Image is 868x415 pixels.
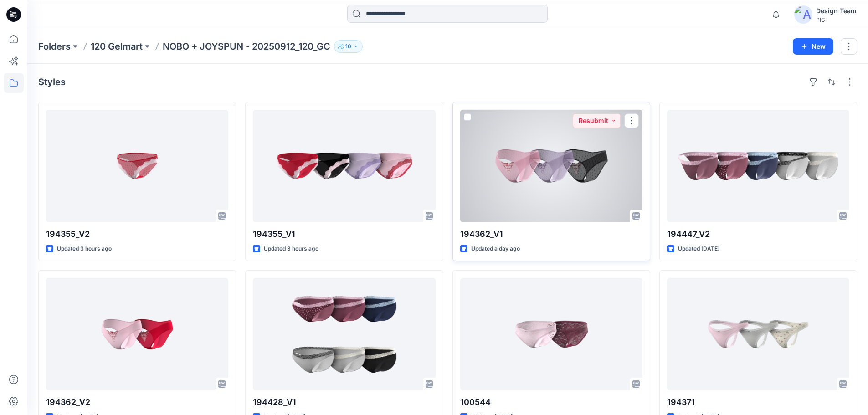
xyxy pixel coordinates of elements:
button: 10 [334,40,363,53]
a: 194371 [667,278,849,390]
p: 194362_V2 [46,396,228,409]
a: 194355_V1 [253,110,435,222]
a: 194355_V2 [46,110,228,222]
button: New [793,38,833,55]
div: Design Team [816,5,857,16]
a: 194428_V1 [253,278,435,390]
p: 194355_V2 [46,228,228,241]
p: 194362_V1 [460,228,642,241]
a: 194447_V2 [667,110,849,222]
div: PIC [816,16,857,23]
a: 100544 [460,278,642,390]
p: 194371 [667,396,849,409]
a: 194362_V2 [46,278,228,390]
p: NOBO + JOYSPUN - 20250912_120_GC [163,40,330,53]
p: 194428_V1 [253,396,435,409]
a: Folders [38,40,71,53]
p: 194355_V1 [253,228,435,241]
a: 120 Gelmart [91,40,143,53]
p: 194447_V2 [667,228,849,241]
p: Updated 3 hours ago [264,244,318,254]
p: Updated [DATE] [678,244,719,254]
p: Updated a day ago [471,244,520,254]
img: avatar [794,5,812,24]
p: Updated 3 hours ago [57,244,112,254]
p: 100544 [460,396,642,409]
p: 10 [345,41,351,51]
a: 194362_V1 [460,110,642,222]
h4: Styles [38,77,66,87]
